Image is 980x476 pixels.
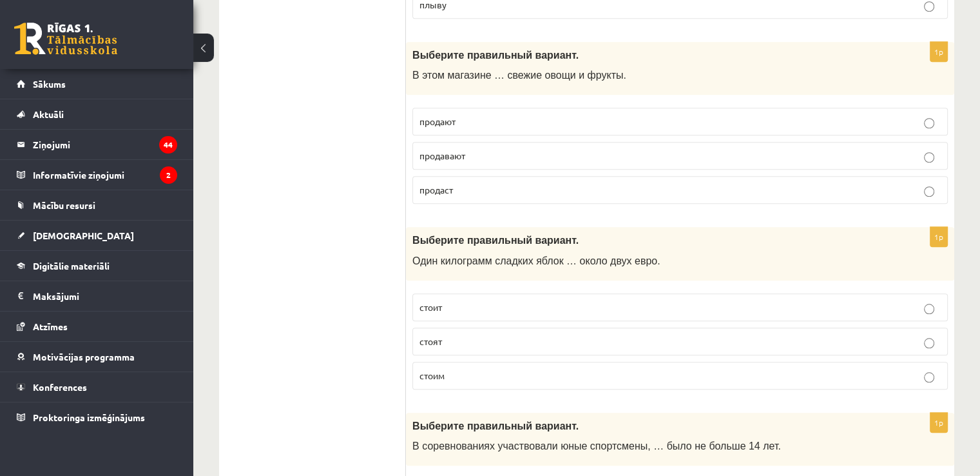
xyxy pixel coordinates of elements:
[17,402,177,432] a: Proktoringa izmēģinājums
[33,281,177,311] legend: Maksājumi
[17,99,177,129] a: Aktuāli
[33,160,177,190] legend: Informatīvie ziņojumi
[412,50,579,61] span: Выберите правильный вариант.
[14,23,117,55] a: Rīgas 1. Tālmācības vidusskola
[419,150,465,161] span: продавают
[33,381,87,393] span: Konferences
[17,281,177,311] a: Maksājumi
[924,118,934,128] input: продают
[924,152,934,163] input: продавают
[33,199,95,211] span: Mācību resursi
[419,115,456,127] span: продают
[33,230,134,241] span: [DEMOGRAPHIC_DATA]
[17,251,177,281] a: Digitālie materiāli
[412,441,781,451] span: В соревнованиях участвовали юные спортсмены, … было не больше 14 лет.
[412,255,660,266] span: Один килограмм сладких яблок … около двух евро.
[924,338,934,348] input: стоят
[930,41,948,62] p: 1p
[924,1,934,12] input: плыву
[930,226,948,247] p: 1p
[419,335,442,347] span: стоят
[924,372,934,382] input: стоим
[924,186,934,197] input: продаст
[33,78,66,90] span: Sākums
[33,412,145,423] span: Proktoringa izmēģinājums
[33,260,110,272] span: Digitālie materiāli
[17,372,177,402] a: Konferences
[17,190,177,220] a: Mācību resursi
[17,221,177,250] a: [DEMOGRAPHIC_DATA]
[17,69,177,99] a: Sākums
[17,312,177,341] a: Atzīmes
[160,166,177,184] i: 2
[33,351,135,362] span: Motivācijas programma
[17,160,177,190] a: Informatīvie ziņojumi2
[419,301,442,313] span: стоит
[412,235,579,246] span: Выберите правильный вариант.
[419,370,445,381] span: стоим
[412,70,626,81] span: В этом магазине … свежие овощи и фрукты.
[17,342,177,372] a: Motivācijas programma
[33,108,64,120] span: Aktuāli
[33,130,177,159] legend: Ziņojumi
[419,184,453,195] span: продаст
[930,412,948,433] p: 1p
[17,130,177,159] a: Ziņojumi44
[33,321,68,332] span: Atzīmes
[412,421,579,431] span: Выберите правильный вариант.
[924,304,934,314] input: стоит
[159,136,177,154] i: 44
